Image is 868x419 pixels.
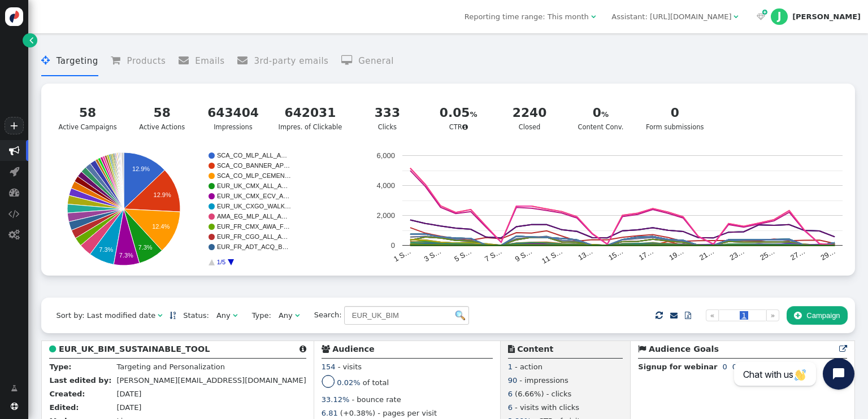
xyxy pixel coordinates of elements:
text: 13… [576,247,594,262]
text: 7.3% [138,243,153,250]
span: (6.66%) [515,390,544,398]
span: of total [363,378,389,387]
a: 0.05CTR [426,98,491,139]
span: 1 [740,311,748,320]
span: 6.81 [322,409,338,417]
text: 6,000 [376,151,395,160]
div: 58 [136,104,188,123]
span:  [41,55,56,66]
span:  [591,13,596,20]
a: 0Content Conv. [568,98,633,139]
svg: A chart. [368,152,843,265]
a: 58Active Campaigns [52,98,123,139]
text: 7.3% [99,246,114,253]
div: Any [279,310,293,321]
span:  [462,124,468,130]
svg: A chart. [49,152,364,265]
a:   [754,11,767,23]
span: 33.12% [322,395,350,404]
span:  [11,383,18,394]
div: Content Conv. [575,104,627,132]
text: 4,000 [376,181,395,190]
div: Sort by: Last modified date [56,310,155,321]
a: 333Clicks [355,98,419,139]
b: Created: [49,390,85,398]
span:  [9,187,20,198]
text: 17… [637,247,654,262]
li: Targeting [41,46,98,76]
span:  [794,311,801,320]
a: 2240Closed [497,98,562,139]
a:  [23,33,37,47]
div: 2240 [504,104,555,123]
text: 0 [390,241,394,250]
div: Closed [504,104,555,132]
text: 1/5 [217,259,225,265]
text: EUR_FR_ADT_ACQ_B… [217,243,289,250]
div: 0 [575,104,627,123]
a:  [839,344,847,353]
text: 23… [728,247,745,262]
div: Impres. of Clickable [279,104,342,132]
span: 1 [508,363,513,371]
div: Any [216,310,231,321]
span: 0.02% [337,378,360,387]
text: SCA_CO_MLP_ALL_A… [217,152,287,159]
span:  [237,55,254,66]
span: 90 [508,376,518,385]
span: [PERSON_NAME][EMAIL_ADDRESS][DOMAIN_NAME] [116,376,306,385]
text: AMA_EG_MLP_ALL_A… [217,213,288,220]
span:  [757,13,765,20]
text: 12.4% [153,223,170,230]
div: Form submissions [646,104,704,132]
b: Audience Goals [649,344,719,353]
div: 333 [362,104,414,123]
li: Emails [179,46,225,76]
text: SCA_CO_BANNER_AP… [217,162,290,169]
div: [PERSON_NAME] [792,12,861,21]
span:  [656,309,663,322]
text: 12.9% [132,165,150,172]
div: Clicks [362,104,414,132]
img: icon_search.png [455,311,465,320]
span: [DATE] [116,403,141,412]
span:  [8,229,20,240]
span:  [29,34,33,46]
div: 0.05 [432,104,484,123]
span: - visits [338,363,362,371]
span: Type: [245,310,271,321]
span: Targeting and Personalization [116,363,225,371]
text: 12.9% [154,191,171,198]
span: - visits with clicks [515,403,579,412]
span: Sorted in descending order [170,312,176,319]
span:  [322,345,330,353]
span:  [508,345,515,353]
span:  [8,208,20,219]
span:  [685,312,691,319]
span:  [10,166,19,177]
text: 15… [607,247,624,262]
text: 2,000 [376,211,395,220]
div: Impressions [207,104,259,132]
span: 154 [322,363,336,371]
div: 0 [646,104,704,123]
b: Signup for webinar [638,363,717,371]
span: - bounce rate [351,395,401,404]
b: EUR_UK_BIM_SUSTAINABLE_TOOL [59,344,210,353]
span:  [839,345,847,353]
span:  [9,145,20,156]
text: EUR_UK_CMX_ALL_A… [217,182,288,189]
a: 643404Impressions [201,98,265,139]
b: Last edited by: [49,376,111,385]
span:  [179,55,195,66]
text: EUR_UK_CMX_ECV_A… [217,193,289,199]
span:  [638,345,646,353]
text: 27… [789,247,806,262]
div: CTR [432,104,484,132]
span:  [670,312,678,319]
text: EUR_FR_CMX_AWA_F… [217,223,290,230]
span:  [111,55,127,66]
a:  [170,311,176,320]
span: 6 [508,403,513,412]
